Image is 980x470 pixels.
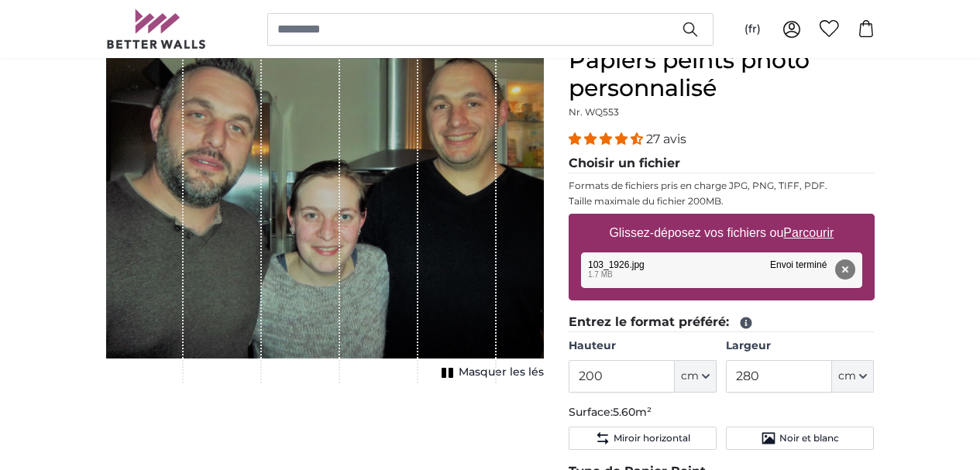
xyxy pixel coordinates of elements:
[569,405,875,420] p: Surface:
[106,46,544,383] div: 1 of 1
[569,132,646,146] span: 4.41 stars
[603,218,840,249] label: Glissez-déposez vos fichiers ou
[783,226,834,239] u: Parcourir
[569,106,619,118] span: Nr. WQ553
[832,360,874,393] button: cm
[675,360,717,393] button: cm
[569,313,875,332] legend: Entrez le format préféré:
[106,9,207,49] img: Betterwalls
[646,132,686,146] span: 27 avis
[569,338,717,354] label: Hauteur
[569,154,875,173] legend: Choisir un fichier
[614,432,690,444] span: Miroir horizontal
[726,338,874,354] label: Largeur
[838,369,856,384] span: cm
[569,180,875,192] p: Formats de fichiers pris en charge JPG, PNG, TIFF, PDF.
[613,405,652,419] span: 5.60m²
[569,427,717,450] button: Miroir horizontal
[681,369,699,384] span: cm
[569,195,875,208] p: Taille maximale du fichier 200MB.
[569,46,875,102] h1: Papiers peints photo personnalisé
[779,432,839,444] span: Noir et blanc
[732,15,773,43] button: (fr)
[726,427,874,450] button: Noir et blanc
